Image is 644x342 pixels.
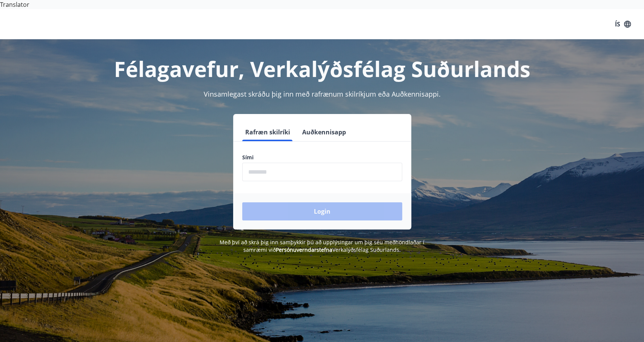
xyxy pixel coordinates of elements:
h1: Félagavefur, Verkalýðsfélag Suðurlands [60,54,585,83]
button: Auðkennisapp [299,123,349,141]
label: Sími [242,154,402,161]
button: ÍS [611,17,635,31]
span: Vinsamlegast skráðu þig inn með rafrænum skilríkjum eða Auðkennisappi. [204,89,441,99]
a: Persónuverndarstefna [276,246,332,253]
span: Með því að skrá þig inn samþykkir þú að upplýsingar um þig séu meðhöndlaðar í samræmi við Verkalý... [220,239,424,253]
button: Rafræn skilríki [242,123,293,141]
